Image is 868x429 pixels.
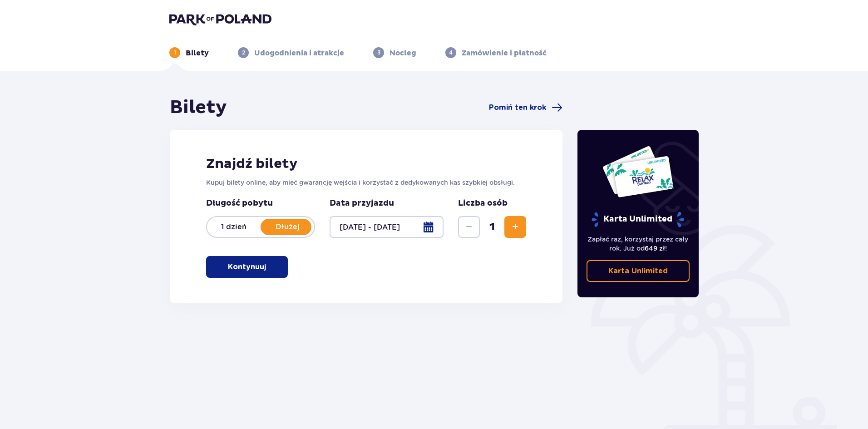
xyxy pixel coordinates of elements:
p: Kupuj bilety online, aby mieć gwarancję wejścia i korzystać z dedykowanych kas szybkiej obsługi. [206,178,526,187]
p: 1 [174,49,176,57]
span: 1 [482,220,503,234]
p: Kontynuuj [228,262,266,272]
button: Zwiększ [504,216,526,238]
p: 1 dzień [207,222,261,232]
p: 4 [449,49,453,57]
div: 2Udogodnienia i atrakcje [238,47,344,58]
p: Nocleg [390,48,416,58]
div: 1Bilety [169,47,209,58]
a: Pomiń ten krok [489,102,562,113]
p: Długość pobytu [206,198,315,209]
p: Zamówienie i płatność [462,48,547,58]
img: Dwie karty całoroczne do Suntago z napisem 'UNLIMITED RELAX', na białym tle z tropikalnymi liśćmi... [602,145,674,198]
h2: Znajdź bilety [206,155,526,173]
p: Liczba osób [458,198,508,209]
h1: Bilety [170,96,227,119]
div: 4Zamówienie i płatność [445,47,547,58]
a: Karta Unlimited [587,260,690,282]
button: Zmniejsz [458,216,480,238]
img: Park of Poland logo [169,13,271,25]
p: Data przyjazdu [330,198,394,209]
p: Bilety [186,48,209,58]
p: Dłużej [261,222,314,232]
p: Karta Unlimited [591,212,685,227]
button: Kontynuuj [206,256,288,278]
p: 2 [242,49,245,57]
p: Zapłać raz, korzystaj przez cały rok. Już od ! [587,235,690,253]
p: 3 [377,49,380,57]
p: Udogodnienia i atrakcje [254,48,344,58]
span: Pomiń ten krok [489,103,546,113]
p: Karta Unlimited [608,266,668,276]
span: 649 zł [645,245,665,252]
div: 3Nocleg [373,47,416,58]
